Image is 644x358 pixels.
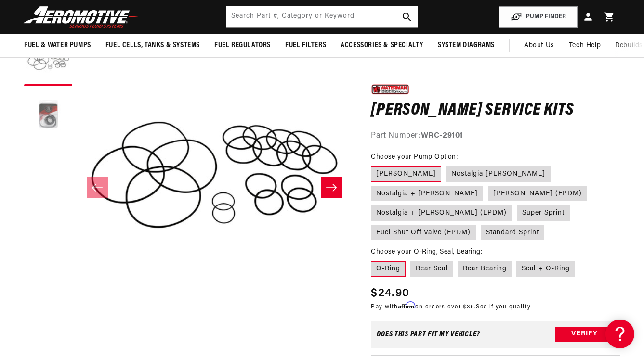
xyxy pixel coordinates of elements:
[371,166,441,182] label: [PERSON_NAME]
[21,6,141,28] img: Aeromotive
[410,261,453,277] label: Rear Seal
[214,40,271,51] span: Fuel Regulators
[562,34,608,57] summary: Tech Help
[396,6,418,27] button: search button
[371,261,406,277] label: O-Ring
[421,132,463,140] strong: WRC-29101
[371,247,483,257] legend: Choose your O-Ring, Seal, Bearing:
[17,34,98,57] summary: Fuel & Water Pumps
[371,205,512,221] label: Nostalgia + [PERSON_NAME] (EPDM)
[24,40,91,51] span: Fuel & Water Pumps
[285,40,326,51] span: Fuel Filters
[207,34,278,57] summary: Fuel Regulators
[481,225,544,240] label: Standard Sprint
[371,225,476,240] label: Fuel Shut Off Valve (EPDM)
[24,38,352,338] media-gallery: Gallery Viewer
[476,304,530,310] a: See if you qualify - Learn more about Affirm Financing (opens in modal)
[517,34,562,57] a: About Us
[371,103,620,118] h1: [PERSON_NAME] Service Kits
[87,177,108,198] button: Slide left
[555,326,614,342] button: Verify
[24,38,72,86] button: Load image 1 in gallery view
[516,261,575,277] label: Seal + O-Ring
[371,152,459,162] legend: Choose your Pump Option:
[333,34,431,57] summary: Accessories & Specialty
[377,330,480,338] div: Does This part fit My vehicle?
[105,40,200,51] span: Fuel Cells, Tanks & Systems
[341,40,423,51] span: Accessories & Specialty
[371,130,620,142] div: Part Number:
[499,6,578,28] button: PUMP FINDER
[488,186,587,201] label: [PERSON_NAME] (EPDM)
[615,40,643,51] span: Rebuilds
[278,34,333,57] summary: Fuel Filters
[398,302,415,309] span: Affirm
[371,302,531,311] p: Pay with on orders over $35.
[446,166,551,182] label: Nostalgia [PERSON_NAME]
[458,261,512,277] label: Rear Bearing
[524,42,554,49] span: About Us
[321,177,342,198] button: Slide right
[226,6,418,27] input: Search by Part Number, Category or Keyword
[371,285,409,302] span: $24.90
[517,205,570,221] label: Super Sprint
[371,186,483,201] label: Nostalgia + [PERSON_NAME]
[438,40,495,51] span: System Diagrams
[24,90,72,139] button: Load image 2 in gallery view
[569,40,601,51] span: Tech Help
[98,34,207,57] summary: Fuel Cells, Tanks & Systems
[431,34,502,57] summary: System Diagrams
